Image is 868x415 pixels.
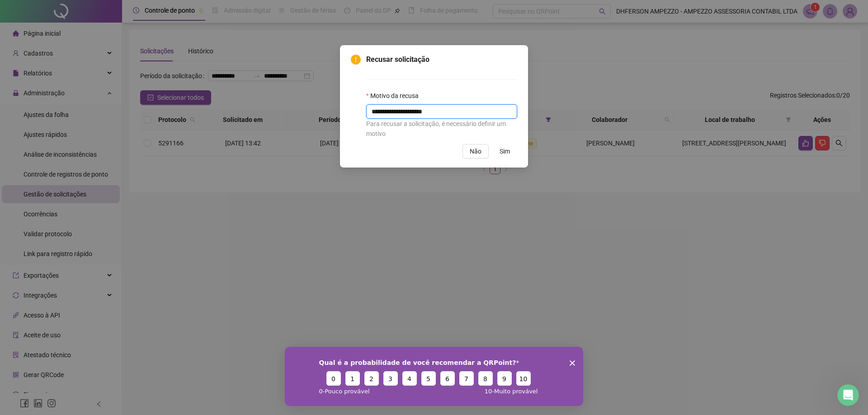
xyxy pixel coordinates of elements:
iframe: Intercom live chat [837,384,859,406]
span: exclamation-circle [351,55,361,65]
span: Não [470,146,481,156]
button: Sim [492,144,517,159]
div: Para recusar a solicitação, é necessário definir um motivo [366,119,517,139]
span: Sim [500,146,510,156]
button: Não [462,144,489,159]
label: Motivo da recusa [366,91,425,101]
span: Recusar solicitação [366,54,517,65]
iframe: Pesquisa da QRPoint [285,347,583,406]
